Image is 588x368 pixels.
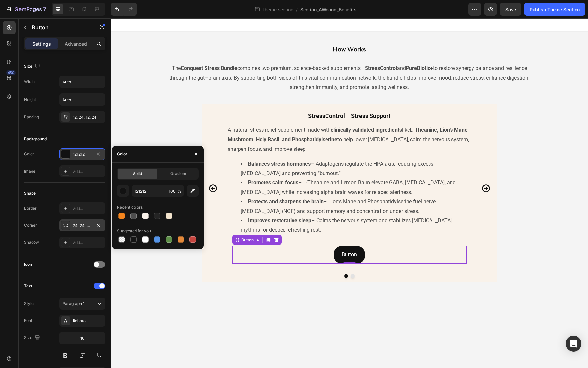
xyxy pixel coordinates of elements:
span: / [296,6,298,13]
p: The combines two premium, science-backed supplements— and to restore synergy balance and resilien... [53,45,425,74]
p: Advanced [65,40,87,47]
input: Auto [60,94,105,105]
button: 7 [3,3,49,16]
div: Add... [73,169,104,174]
div: Add... [73,240,104,246]
div: Font [24,318,32,324]
span: How Works [222,27,255,34]
div: Border [24,205,37,211]
span: Save [505,7,516,12]
p: Button [32,23,88,31]
div: Image [24,168,35,174]
span: % [178,188,181,194]
strong: StressControl – Stress Support [198,94,280,101]
div: Shadow [24,240,39,245]
div: Publish Theme Section [530,6,580,13]
button: Dot [234,256,238,260]
button: Carousel Next Arrow [366,160,385,180]
div: Height [24,97,36,103]
span: Gradient [170,171,186,177]
div: Add... [73,206,104,212]
strong: Promotes calm focus [137,161,188,167]
button: Dot [240,256,244,260]
li: – L-Theanine and Lemon Balm elevate GABA, [MEDICAL_DATA], and [MEDICAL_DATA] while increasing alp... [130,160,361,179]
div: Icon [24,262,32,267]
div: 450 [6,70,16,75]
span: Theme section [261,6,295,13]
div: Size [24,333,41,342]
div: Width [24,79,35,85]
p: A natural stress relief supplement made with like to help lower [MEDICAL_DATA], calm the nervous ... [117,107,361,135]
div: Corner [24,222,37,228]
div: Recent colors [117,204,143,210]
p: 7 [43,5,46,13]
strong: StressControl [254,47,286,53]
div: Size [24,62,41,71]
div: 24, 24, 24, 24 [73,223,92,229]
div: Text [24,283,32,289]
strong: Balances stress hormones [137,142,200,149]
div: Background [24,136,47,142]
div: Suggested for you [117,228,151,234]
span: Section_AWconq_Benefits [300,6,357,13]
li: – Calms the nervous system and stabilizes [MEDICAL_DATA] rhythms for deeper, refreshing rest. [130,198,361,217]
p: Button [231,232,246,241]
strong: Conquest Stress Bundle [70,47,127,53]
li: – Adaptogens regulate the HPA axis, reducing excess [MEDICAL_DATA] and preventing “burnout.” [130,141,361,160]
div: Open Intercom Messenger [566,336,581,352]
iframe: Design area [111,18,588,368]
strong: Protects and sharpens the brain [137,180,213,186]
div: Button [130,218,144,224]
strong: PureBiotic+ [295,47,323,53]
button: <p>Button</p> [223,228,254,245]
div: Color [117,151,127,157]
div: Roboto [73,318,104,324]
input: Auto [60,76,105,88]
button: Publish Theme Section [524,3,585,16]
div: 121212 [73,151,92,157]
input: Eg: FFFFFF [132,185,166,197]
span: Paragraph 1 [62,301,85,307]
button: Carousel Back Arrow [93,160,112,180]
button: Save [500,3,521,16]
div: Padding [24,114,39,120]
p: Settings [32,40,51,47]
div: Shape [24,190,36,196]
button: Paragraph 1 [59,298,105,310]
div: Undo/Redo [111,3,137,16]
div: Color [24,151,34,157]
div: Styles [24,301,35,307]
div: 12, 24, 12, 24 [73,114,104,120]
strong: clinically validated ingredients [220,108,291,115]
span: Solid [133,171,142,177]
strong: Improves restorative sleep [137,199,201,205]
li: – Lion’s Mane and Phosphatidylserine fuel nerve [MEDICAL_DATA] (NGF) and support memory and conce... [130,179,361,198]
